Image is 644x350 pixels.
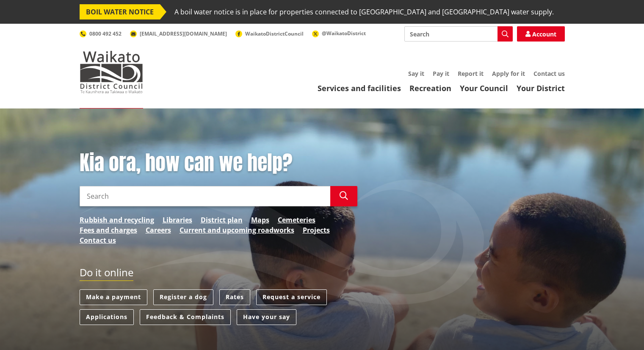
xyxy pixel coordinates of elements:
h1: Kia ora, how can we help? [80,151,357,175]
a: WaikatoDistrictCouncil [235,30,304,37]
a: Libraries [163,215,192,225]
a: Careers [146,225,171,235]
span: A boil water notice is in place for properties connected to [GEOGRAPHIC_DATA] and [GEOGRAPHIC_DAT... [174,4,554,19]
a: Services and facilities [318,83,401,93]
a: Rubbish and recycling [80,215,154,225]
a: Say it [408,69,424,78]
img: Waikato District Council - Te Kaunihera aa Takiwaa o Waikato [80,51,143,93]
a: Rates [219,289,250,305]
a: Projects [303,225,330,235]
input: Search input [80,186,330,206]
a: Make a payment [80,289,147,305]
a: @WaikatoDistrict [312,30,366,37]
a: Account [517,26,565,42]
a: Register a dog [153,289,213,305]
a: Pay it [433,69,449,78]
span: 0800 492 452 [89,30,122,37]
input: Search input [404,26,513,42]
a: Maps [251,215,269,225]
a: Fees and charges [80,225,137,235]
span: BOIL WATER NOTICE [80,4,160,19]
a: Report it [458,69,484,78]
a: Contact us [80,235,116,245]
a: Recreation [409,83,451,93]
h2: Do it online [80,267,133,281]
a: Feedback & Complaints [140,309,231,325]
a: Current and upcoming roadworks [180,225,294,235]
span: [EMAIL_ADDRESS][DOMAIN_NAME] [140,30,227,37]
a: Apply for it [492,69,525,78]
a: Contact us [533,69,565,78]
a: Cemeteries [278,215,315,225]
a: [EMAIL_ADDRESS][DOMAIN_NAME] [130,30,227,37]
a: Have your say [237,309,296,325]
a: District plan [201,215,243,225]
a: Your Council [460,83,508,93]
span: WaikatoDistrictCouncil [245,30,304,37]
a: Request a service [256,289,327,305]
span: @WaikatoDistrict [322,30,366,37]
iframe: Messenger Launcher [605,314,636,345]
a: 0800 492 452 [80,30,122,37]
a: Your District [517,83,565,93]
a: Applications [80,309,134,325]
